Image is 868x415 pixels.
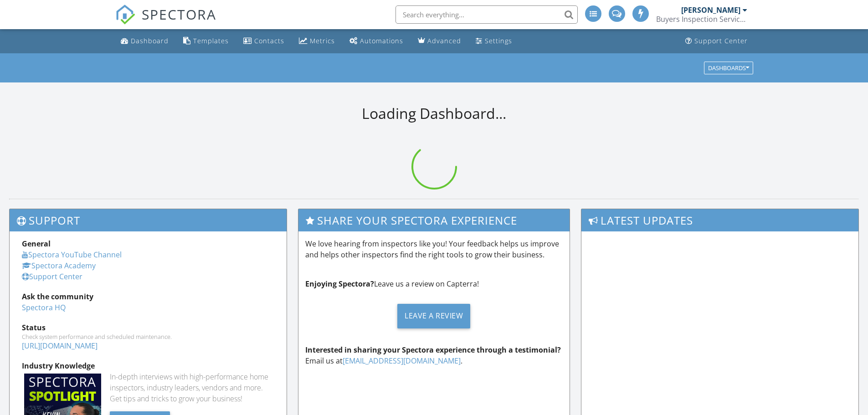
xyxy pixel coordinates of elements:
strong: General [22,239,51,249]
a: Dashboard [117,33,172,50]
div: Templates [193,36,229,45]
h3: Latest Updates [581,209,858,231]
div: [PERSON_NAME] [681,5,740,15]
div: Industry Knowledge [22,360,274,371]
a: Settings [472,33,516,50]
img: The Best Home Inspection Software - Spectora [115,5,135,25]
div: Check system performance and scheduled maintenance. [22,333,274,340]
div: Advanced [427,36,461,45]
a: Spectora YouTube Channel [22,250,122,260]
div: Leave a Review [397,304,470,328]
button: Dashboards [704,61,753,74]
a: Advanced [414,33,465,50]
a: Leave a Review [305,297,563,335]
strong: Interested in sharing your Spectora experience through a testimonial? [305,345,561,355]
a: Templates [180,33,232,50]
div: Buyers Inspection Services [656,15,747,24]
div: Ask the community [22,291,274,302]
a: [URL][DOMAIN_NAME] [22,341,98,351]
a: Spectora HQ [22,302,66,313]
div: Status [22,322,274,333]
p: Leave us a review on Capterra! [305,278,563,289]
div: Dashboard [131,36,169,45]
div: In-depth interviews with high-performance home inspectors, industry leaders, vendors and more. Ge... [110,371,274,404]
a: Contacts [240,33,288,50]
a: Spectora Academy [22,261,96,271]
input: Search everything... [395,5,578,24]
div: Metrics [310,36,335,45]
span: SPECTORA [142,5,216,24]
h3: Share Your Spectora Experience [298,209,570,231]
div: Settings [485,36,512,45]
div: Contacts [254,36,284,45]
p: Email us at . [305,344,563,366]
a: Support Center [682,33,751,50]
a: [EMAIL_ADDRESS][DOMAIN_NAME] [343,356,461,366]
div: Automations [360,36,403,45]
a: Automations (Advanced) [346,33,407,50]
a: SPECTORA [115,12,216,31]
h3: Support [10,209,287,231]
a: Metrics [295,33,339,50]
a: Support Center [22,272,82,282]
div: Support Center [694,36,748,45]
p: We love hearing from inspectors like you! Your feedback helps us improve and helps other inspecto... [305,238,563,260]
div: Dashboards [708,65,749,71]
strong: Enjoying Spectora? [305,279,374,289]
